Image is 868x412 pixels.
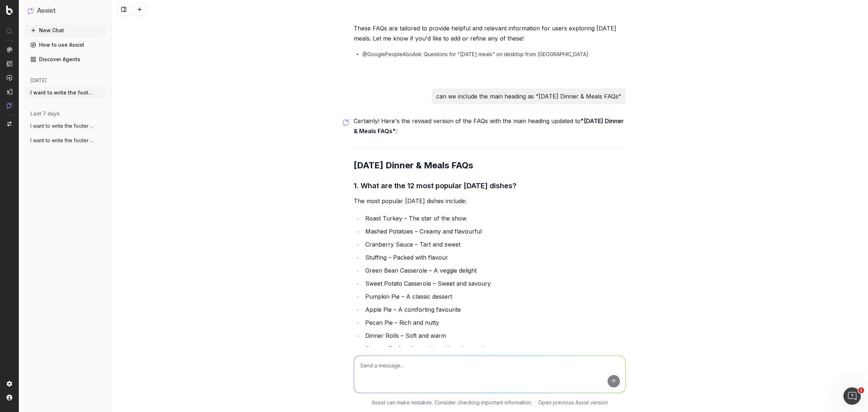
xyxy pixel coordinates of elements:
[354,196,626,206] p: The most popular [DATE] dishes include:
[7,395,12,400] img: My account
[7,121,12,126] img: Switch project
[363,213,626,223] li: Roast Turkey – The star of the show
[7,60,12,67] img: Intelligence
[363,252,626,262] li: Stuffing – Packed with flavour
[25,87,106,98] button: I want to write the footer text. The foo
[25,120,106,132] button: I want to write the footer text. The foo
[363,265,626,276] li: Green Bean Casserole – A veggie delight
[354,160,626,171] h2: [DATE] Dinner & Meals FAQs
[27,6,103,16] button: Assist
[363,331,626,341] li: Dinner Rolls – Soft and warm
[30,110,60,117] span: last 7 days
[843,387,861,405] iframe: Intercom live chat
[363,291,626,302] li: Pumpkin Pie – A classic dessert
[343,119,350,126] img: Botify assist logo
[25,25,106,36] button: New Chat
[30,137,94,144] span: I want to write the footer text. The foo
[7,102,12,109] img: Assist
[354,116,626,136] p: Certainly! Here's the revised version of the FAQs with the main heading updated to :
[25,39,106,51] a: How to use Assist
[363,226,626,236] li: Mashed Potatoes – Creamy and flavourful
[7,381,12,387] img: Setting
[372,399,532,406] p: Assist can make mistakes. Consider checking important information.
[538,399,608,406] a: Open previous Assist version
[30,122,94,130] span: I want to write the footer text. The foo
[363,239,626,249] li: Cranberry Sauce – Tart and sweet
[363,304,626,315] li: Apple Pie – A comforting favourite
[354,180,626,192] h3: 1. What are the 12 most popular [DATE] dishes?
[363,318,626,328] li: Pecan Pie – Rich and nutty
[37,6,56,16] h1: Assist
[30,89,94,96] span: I want to write the footer text. The foo
[7,47,12,52] img: Analytics
[7,75,12,81] img: Activation
[354,23,626,43] p: These FAQs are tailored to provide helpful and relevant information for users exploring [DATE] me...
[858,387,864,393] span: 1
[436,91,621,101] p: can we include the main heading as "[DATE] Dinner & Meals FAQs"
[27,7,34,14] img: Assist
[30,77,47,84] span: [DATE]
[363,278,626,289] li: Sweet Potato Casserole – Sweet and savoury
[25,135,106,146] button: I want to write the footer text. The foo
[6,5,13,15] img: Botify logo
[25,54,106,65] a: Discover Agents
[362,51,588,58] span: @GooglePeopleAlsoAsk: Questions for "[DATE] meals" on desktop from [GEOGRAPHIC_DATA]
[7,89,12,94] img: Studio
[363,344,626,354] li: Gravy – Perfect for pairing with turkey and potatoes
